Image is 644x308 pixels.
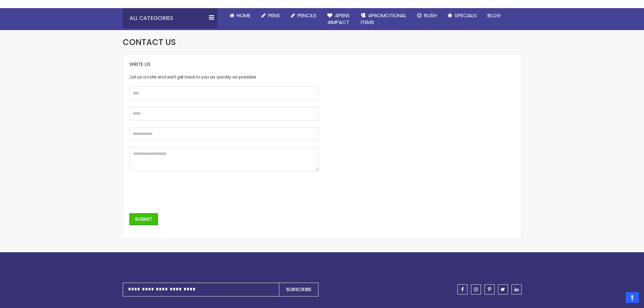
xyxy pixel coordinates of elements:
[256,8,285,23] a: Pens
[412,8,442,23] a: Rush
[484,284,495,294] a: pinterest
[474,287,478,292] span: instagram
[135,216,152,222] span: Submit
[286,286,311,293] span: Subscribe
[471,284,481,294] a: instagram
[297,12,316,19] span: Pencils
[322,8,355,30] a: 4Pens4impact
[279,283,318,297] button: Subscribe
[129,213,158,225] button: Submit
[123,37,176,48] span: Contact Us
[129,61,150,68] span: Write Us
[455,12,477,19] span: Specials
[224,8,256,23] a: Home
[461,287,464,292] span: facebook
[442,8,482,23] a: Specials
[285,8,322,23] a: Pencils
[123,8,217,28] div: All Categories
[457,284,468,294] a: facebook
[327,12,350,26] span: 4Pens 4impact
[355,8,412,30] a: 4PROMOTIONALITEMS
[361,12,406,26] span: 4PROMOTIONAL ITEMS
[129,74,319,80] div: Jot us a note and we’ll get back to you as quickly as possible.
[482,8,506,23] a: Blog
[268,12,280,19] span: Pens
[237,12,251,19] span: Home
[424,12,437,19] span: Rush
[488,287,491,292] span: pinterest
[487,12,501,19] span: Blog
